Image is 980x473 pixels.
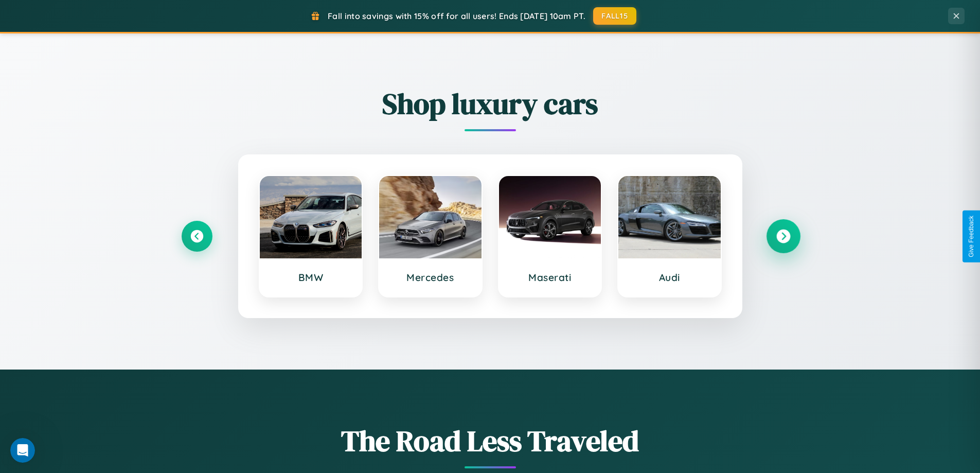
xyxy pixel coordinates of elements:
iframe: Intercom live chat [10,438,35,463]
h3: BMW [270,271,352,284]
div: Give Feedback [968,216,975,257]
h3: Mercedes [389,271,471,284]
span: Fall into savings with 15% off for all users! Ends [DATE] 10am PT. [328,11,585,21]
h2: Shop luxury cars [182,84,799,124]
h1: The Road Less Traveled [182,421,799,461]
button: FALL15 [593,7,636,25]
h3: Maserati [509,271,591,284]
h3: Audi [629,271,710,284]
